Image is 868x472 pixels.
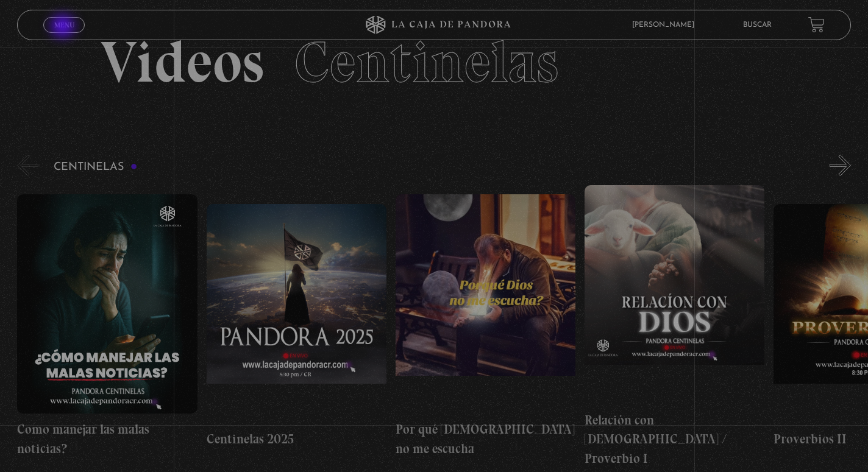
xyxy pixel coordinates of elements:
[743,21,772,29] a: Buscar
[50,31,79,40] span: Cerrar
[830,155,851,176] button: Next
[207,429,386,449] h4: Centinelas 2025
[101,33,767,91] h2: Videos
[17,155,38,176] button: Previous
[626,21,706,29] span: [PERSON_NAME]
[207,185,386,468] a: Centinelas 2025
[808,16,825,33] a: View your shopping cart
[585,410,764,468] h4: Relación con [DEMOGRAPHIC_DATA] / Proverbio I
[294,27,558,97] span: Centinelas
[17,185,197,468] a: Como manejar las malas noticias?
[54,161,137,173] h3: Centinelas
[17,420,197,458] h4: Como manejar las malas noticias?
[396,185,575,468] a: Por qué [DEMOGRAPHIC_DATA] no me escucha
[585,185,764,468] a: Relación con [DEMOGRAPHIC_DATA] / Proverbio I
[396,420,575,458] h4: Por qué [DEMOGRAPHIC_DATA] no me escucha
[54,21,74,29] span: Menu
